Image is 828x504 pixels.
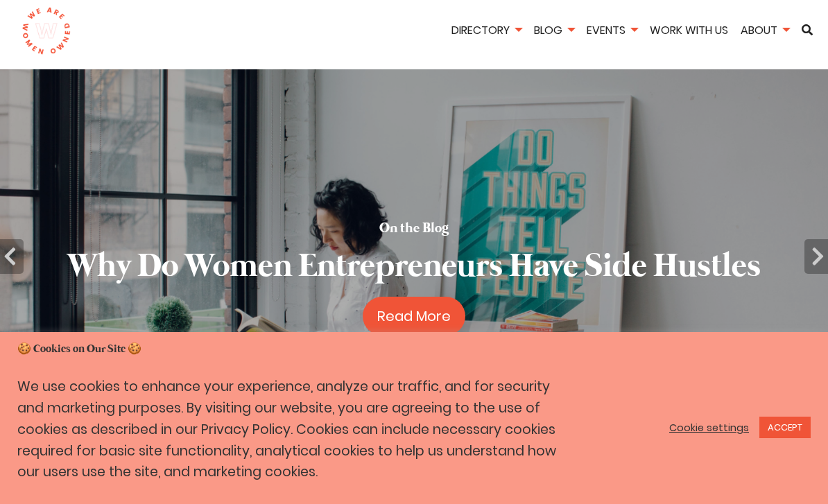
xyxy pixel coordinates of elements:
a: ACCEPT [759,417,811,438]
h5: 🍪 Cookies on Our Site 🍪 [17,342,811,357]
a: About [736,22,794,38]
img: logo [21,7,71,55]
a: Events [582,22,642,38]
h2: Why Do Women Entrepreneurs Have Side Hustles [67,244,761,290]
a: Search [797,24,818,35]
li: About [736,21,794,42]
a: Work With Us [645,22,733,38]
a: Directory [447,22,526,38]
p: We use cookies to enhance your experience, analyze our traffic, and for security and marketing pu... [17,376,573,483]
li: Events [582,21,642,42]
a: Blog [529,22,579,38]
li: Blog [529,21,579,42]
h5: On the Blog [379,219,449,238]
li: Directory [447,21,526,42]
a: Cookie settings [669,422,749,434]
a: Read More [363,297,465,336]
